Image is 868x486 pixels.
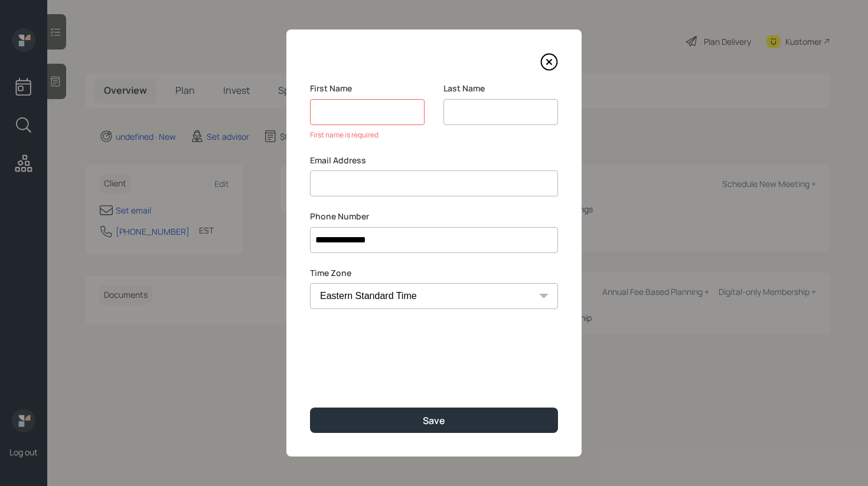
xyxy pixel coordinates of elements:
[310,267,558,279] label: Time Zone
[310,211,558,222] label: Phone Number
[423,414,445,427] div: Save
[310,155,558,166] label: Email Address
[310,130,425,140] div: First name is required
[310,408,558,433] button: Save
[443,83,558,94] label: Last Name
[310,83,425,94] label: First Name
